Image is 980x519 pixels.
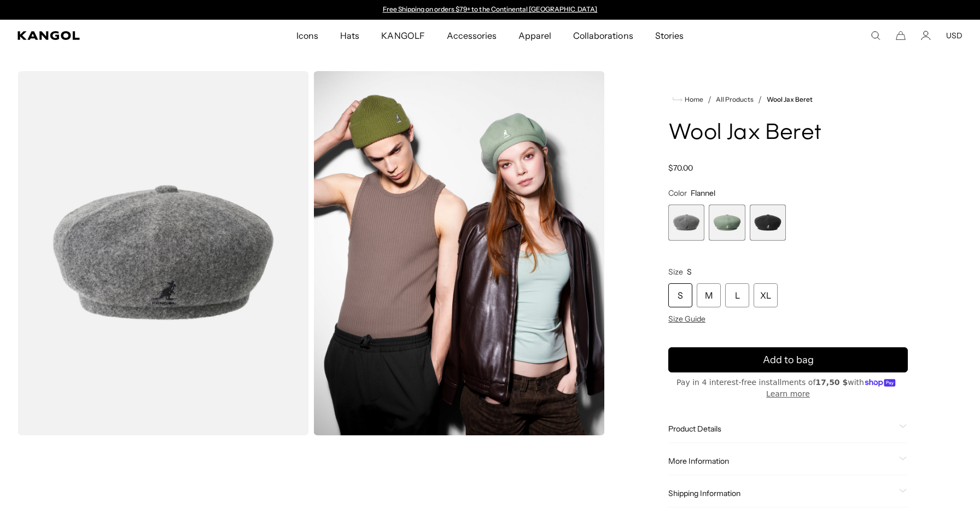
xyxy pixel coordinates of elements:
[946,31,962,40] button: USD
[370,20,435,51] a: KANGOLF
[750,205,786,241] div: 3 of 3
[377,5,603,14] slideshow-component: Announcement bar
[725,283,749,307] div: L
[668,205,704,241] div: 1 of 3
[668,93,908,106] nav: breadcrumbs
[573,20,633,51] span: Collaborations
[644,20,695,51] a: Stories
[668,456,895,466] span: More Information
[668,347,908,372] button: Add to bag
[673,95,703,104] a: Home
[447,20,497,51] span: Accessories
[754,93,762,106] li: /
[668,488,895,498] span: Shipping Information
[668,163,693,173] span: $70.00
[668,205,704,241] label: Flannel
[716,96,754,103] a: All Products
[682,96,703,103] span: Home
[655,20,684,51] span: Stories
[687,267,692,277] span: S
[436,20,507,51] a: Accessories
[668,267,683,277] span: Size
[329,20,370,51] a: Hats
[507,20,562,51] a: Apparel
[383,5,598,13] a: Free Shipping on orders $79+ to the Continental [GEOGRAPHIC_DATA]
[697,283,721,307] div: M
[668,314,705,324] span: Size Guide
[668,283,692,307] div: S
[313,71,605,435] img: wool jax beret in sage green
[17,71,309,435] img: color-flannel
[754,283,778,307] div: XL
[896,31,906,40] button: Cart
[562,20,644,51] a: Collaborations
[296,20,318,51] span: Icons
[17,71,605,435] product-gallery: Gallery Viewer
[668,121,908,145] h1: Wool Jax Beret
[703,93,711,106] li: /
[381,20,424,51] span: KANGOLF
[709,205,745,241] div: 2 of 3
[871,31,880,40] summary: Search here
[285,20,329,51] a: Icons
[763,353,814,368] span: Add to bag
[750,205,786,241] label: Black
[668,188,687,198] span: Color
[377,5,603,14] div: Announcement
[518,20,551,51] span: Apparel
[17,31,196,40] a: Kangol
[767,96,813,103] a: Wool Jax Beret
[668,424,895,434] span: Product Details
[691,188,715,198] span: Flannel
[340,20,359,51] span: Hats
[377,5,603,14] div: 1 of 2
[709,205,745,241] label: Sage Green
[921,31,931,40] a: Account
